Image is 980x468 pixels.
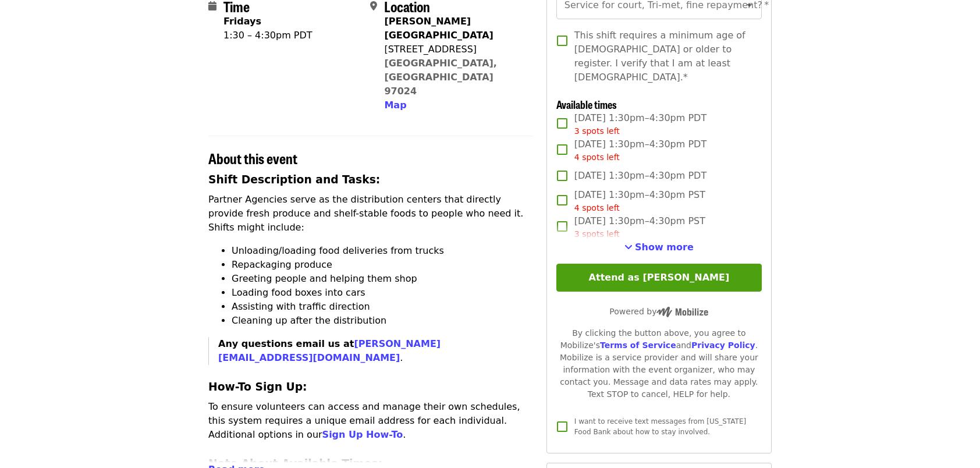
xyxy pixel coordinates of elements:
div: By clicking the button above, you agree to Mobilize's and . Mobilize is a service provider and wi... [556,327,762,400]
li: Repackaging produce [232,258,532,272]
span: This shift requires a minimum age of [DEMOGRAPHIC_DATA] or older to register. I verify that I am ... [574,29,752,84]
span: 4 spots left [574,203,620,212]
div: [STREET_ADDRESS] [384,42,523,56]
li: Unloading/loading food deliveries from trucks [232,244,532,258]
strong: Any questions email us at [218,338,441,363]
button: Attend as [PERSON_NAME] [556,264,762,292]
p: . [218,337,532,365]
span: [DATE] 1:30pm–4:30pm PDT [574,169,706,183]
a: Sign Up How-To [322,429,403,440]
span: Show more [635,242,694,253]
a: Terms of Service [600,341,676,350]
span: [DATE] 1:30pm–4:30pm PDT [574,111,706,137]
li: Loading food boxes into cars [232,286,532,300]
li: Greeting people and helping them shop [232,272,532,286]
a: Privacy Policy [691,341,755,350]
i: calendar icon [208,1,216,12]
li: Assisting with traffic direction [232,300,532,314]
span: [DATE] 1:30pm–4:30pm PST [574,214,705,240]
span: Map [384,100,406,111]
li: Cleaning up after the distribution [232,314,532,328]
a: [GEOGRAPHIC_DATA], [GEOGRAPHIC_DATA] 97024 [384,58,497,97]
p: To ensure volunteers can access and manage their own schedules, this system requires a unique ema... [208,400,532,442]
h3: Shift Description and Tasks: [208,172,532,188]
span: I want to receive text messages from [US_STATE] Food Bank about how to stay involved. [574,417,746,436]
p: Partner Agencies serve as the distribution centers that directly provide fresh produce and shelf-... [208,193,532,235]
span: Powered by [609,307,708,316]
div: 1:30 – 4:30pm PDT [223,29,313,42]
span: Available times [556,97,617,112]
span: 3 spots left [574,126,620,136]
i: map-marker-alt icon [370,1,377,12]
span: [DATE] 1:30pm–4:30pm PST [574,188,705,214]
strong: [PERSON_NAME][GEOGRAPHIC_DATA] [384,16,493,41]
span: [DATE] 1:30pm–4:30pm PDT [574,137,706,164]
button: See more timeslots [624,240,694,254]
img: Powered by Mobilize [656,307,708,317]
button: Map [384,98,406,112]
span: About this event [208,148,297,168]
span: 3 spots left [574,229,620,239]
strong: Fridays [223,16,261,27]
span: 4 spots left [574,153,620,162]
h3: How-To Sign Up: [208,379,532,395]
